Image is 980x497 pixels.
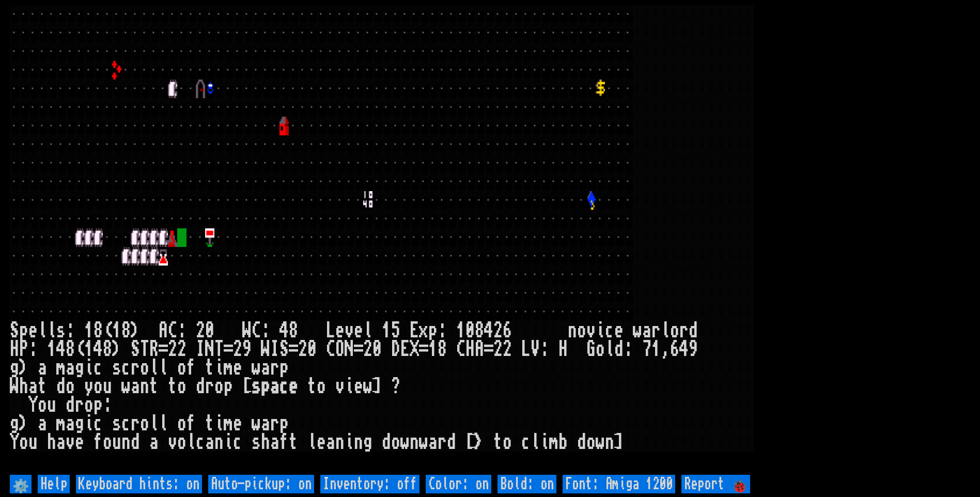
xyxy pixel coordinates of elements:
[242,340,252,359] div: 9
[159,340,168,359] div: =
[410,340,419,359] div: X
[19,321,28,340] div: p
[586,321,596,340] div: v
[10,321,19,340] div: S
[605,433,614,452] div: n
[214,414,224,433] div: i
[186,414,196,433] div: f
[307,377,317,396] div: t
[503,433,512,452] div: o
[252,377,261,396] div: s
[10,414,19,433] div: g
[465,340,475,359] div: H
[391,321,400,340] div: 5
[168,321,177,340] div: C
[103,377,112,396] div: u
[261,340,270,359] div: W
[19,359,28,377] div: )
[205,321,214,340] div: 0
[605,340,614,359] div: l
[493,340,503,359] div: 2
[475,433,484,452] div: >
[503,340,512,359] div: 2
[10,475,32,493] input: ⚙️
[345,433,354,452] div: i
[354,340,363,359] div: =
[261,414,270,433] div: a
[56,433,66,452] div: a
[94,414,103,433] div: c
[689,340,698,359] div: 9
[261,321,270,340] div: :
[103,433,112,452] div: o
[121,321,131,340] div: 8
[363,433,372,452] div: g
[493,433,503,452] div: t
[177,359,186,377] div: o
[131,359,140,377] div: r
[149,359,159,377] div: l
[75,414,84,433] div: g
[279,433,289,452] div: f
[94,433,103,452] div: f
[568,321,577,340] div: n
[372,377,382,396] div: ]
[94,377,103,396] div: o
[689,321,698,340] div: d
[577,321,586,340] div: o
[103,321,112,340] div: (
[205,359,214,377] div: t
[205,433,214,452] div: a
[354,377,363,396] div: e
[140,340,149,359] div: T
[94,396,103,414] div: p
[586,340,596,359] div: G
[614,433,624,452] div: ]
[531,340,540,359] div: V
[168,433,177,452] div: v
[224,359,233,377] div: m
[131,340,140,359] div: S
[177,414,186,433] div: o
[540,340,549,359] div: :
[19,414,28,433] div: )
[84,340,94,359] div: 1
[335,321,345,340] div: e
[497,475,556,493] input: Bold: on
[493,321,503,340] div: 2
[131,321,140,340] div: )
[391,340,400,359] div: D
[75,396,84,414] div: r
[149,433,159,452] div: a
[205,340,214,359] div: N
[47,321,56,340] div: l
[447,433,456,452] div: d
[419,340,428,359] div: =
[159,359,168,377] div: l
[177,321,186,340] div: :
[558,340,568,359] div: H
[66,433,75,452] div: v
[670,321,679,340] div: o
[596,340,605,359] div: o
[121,433,131,452] div: n
[261,433,270,452] div: h
[335,340,345,359] div: O
[66,340,75,359] div: 8
[438,433,447,452] div: r
[205,414,214,433] div: t
[159,321,168,340] div: A
[233,340,242,359] div: 2
[633,321,642,340] div: w
[103,340,112,359] div: 8
[270,359,279,377] div: r
[391,377,400,396] div: ?
[177,340,186,359] div: 2
[242,377,252,396] div: [
[233,359,242,377] div: e
[28,433,38,452] div: u
[38,475,70,493] input: Help
[456,340,465,359] div: C
[76,475,202,493] input: Keyboard hints: on
[372,340,382,359] div: 0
